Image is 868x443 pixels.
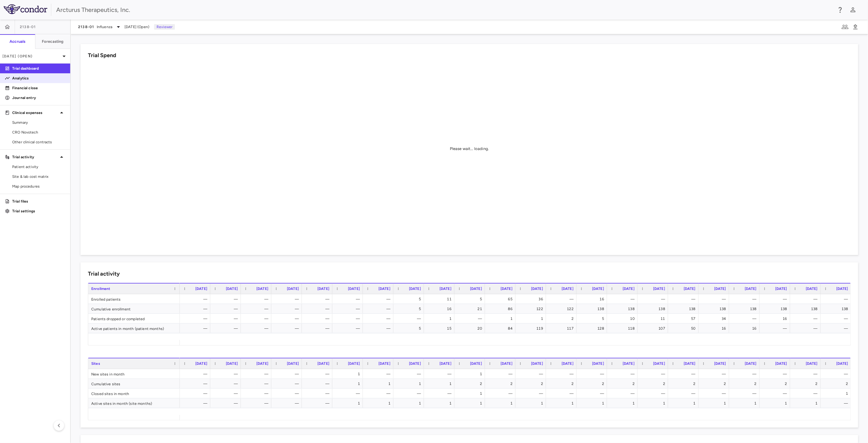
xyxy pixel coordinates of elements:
[307,314,329,324] div: —
[439,361,451,366] span: [DATE]
[12,95,65,101] p: Journal entry
[12,164,65,170] span: Patient activity
[582,324,604,333] div: 128
[378,361,390,366] span: [DATE]
[735,369,757,379] div: —
[307,398,329,408] div: —
[216,294,238,304] div: —
[674,324,696,333] div: 50
[185,389,207,398] div: —
[735,379,757,389] div: 2
[429,398,451,408] div: 1
[307,324,329,333] div: —
[91,361,100,366] span: Sites
[490,294,512,304] div: 65
[9,39,25,44] h6: Accruals
[501,361,512,366] span: [DATE]
[613,389,635,398] div: —
[765,294,787,304] div: —
[317,361,329,366] span: [DATE]
[307,294,329,304] div: —
[796,294,818,304] div: —
[460,379,482,389] div: 2
[409,361,421,366] span: [DATE]
[470,361,482,366] span: [DATE]
[439,287,451,291] span: [DATE]
[521,294,543,304] div: 36
[338,379,360,389] div: 1
[287,361,299,366] span: [DATE]
[277,369,299,379] div: —
[185,294,207,304] div: —
[88,324,180,333] div: Active patients in month (patient months)
[368,398,390,408] div: 1
[592,361,604,366] span: [DATE]
[246,324,268,333] div: —
[246,314,268,324] div: —
[348,361,360,366] span: [DATE]
[368,369,390,379] div: —
[277,294,299,304] div: —
[429,379,451,389] div: 1
[277,304,299,314] div: —
[88,51,116,60] h6: Trial Spend
[521,379,543,389] div: 2
[552,398,573,408] div: 1
[399,398,421,408] div: 1
[277,314,299,324] div: —
[429,324,451,333] div: 15
[521,304,543,314] div: 122
[429,369,451,379] div: —
[338,304,360,314] div: —
[613,314,635,324] div: 10
[613,369,635,379] div: —
[674,389,696,398] div: —
[765,314,787,324] div: 16
[704,398,726,408] div: 1
[490,314,512,324] div: 1
[765,304,787,314] div: 138
[399,304,421,314] div: 5
[765,389,787,398] div: —
[368,379,390,389] div: 1
[338,314,360,324] div: —
[399,369,421,379] div: —
[765,369,787,379] div: —
[185,304,207,314] div: —
[88,398,180,408] div: Active sites in month (site months)
[826,294,848,304] div: —
[216,369,238,379] div: —
[12,199,65,204] p: Trial files
[399,324,421,333] div: 5
[277,389,299,398] div: —
[429,389,451,398] div: —
[531,287,543,291] span: [DATE]
[12,184,65,189] span: Map procedures
[826,304,848,314] div: 138
[501,287,512,291] span: [DATE]
[704,304,726,314] div: 138
[674,369,696,379] div: —
[521,389,543,398] div: —
[582,294,604,304] div: 16
[216,389,238,398] div: —
[643,304,665,314] div: 138
[246,294,268,304] div: —
[460,398,482,408] div: 1
[826,369,848,379] div: —
[460,324,482,333] div: 20
[735,314,757,324] div: —
[836,287,848,291] span: [DATE]
[460,304,482,314] div: 21
[684,287,696,291] span: [DATE]
[643,314,665,324] div: 11
[592,287,604,291] span: [DATE]
[552,314,573,324] div: 2
[674,294,696,304] div: —
[216,304,238,314] div: —
[277,379,299,389] div: —
[674,304,696,314] div: 138
[226,287,238,291] span: [DATE]
[643,389,665,398] div: —
[287,287,299,291] span: [DATE]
